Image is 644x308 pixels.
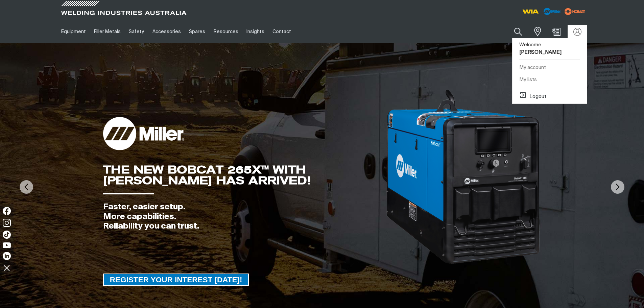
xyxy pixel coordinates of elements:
[3,207,11,215] img: Facebook
[498,24,530,40] input: Product name or item number...
[1,262,13,274] img: hide socials
[3,252,11,260] img: LinkedIn
[3,219,11,227] img: Instagram
[563,6,587,17] img: miller
[268,20,295,43] a: Contact
[512,74,587,86] a: My lists
[512,62,587,74] a: My account
[148,20,185,43] a: Accessories
[57,20,455,43] nav: Main
[3,242,11,248] img: YouTube
[103,274,249,286] a: REGISTER YOUR INTEREST TODAY!
[551,28,562,36] a: Shopping cart (0 product(s))
[20,180,33,194] img: PrevArrow
[3,231,11,239] img: TikTok
[209,20,242,43] a: Resources
[185,20,209,43] a: Spares
[507,24,530,40] button: Search products
[125,20,148,43] a: Safety
[611,180,624,194] img: NextArrow
[104,274,248,286] span: REGISTER YOUR INTEREST [DATE]!
[103,202,385,231] div: Faster, easier setup. More capabilities. Reliability you can trust.
[57,20,90,43] a: Equipment
[519,91,546,99] button: Logout
[519,42,562,55] span: Welcome
[90,20,125,43] a: Filler Metals
[519,50,562,55] b: [PERSON_NAME]
[242,20,268,43] a: Insights
[103,164,385,186] div: THE NEW BOBCAT 265X™ WITH [PERSON_NAME] HAS ARRIVED!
